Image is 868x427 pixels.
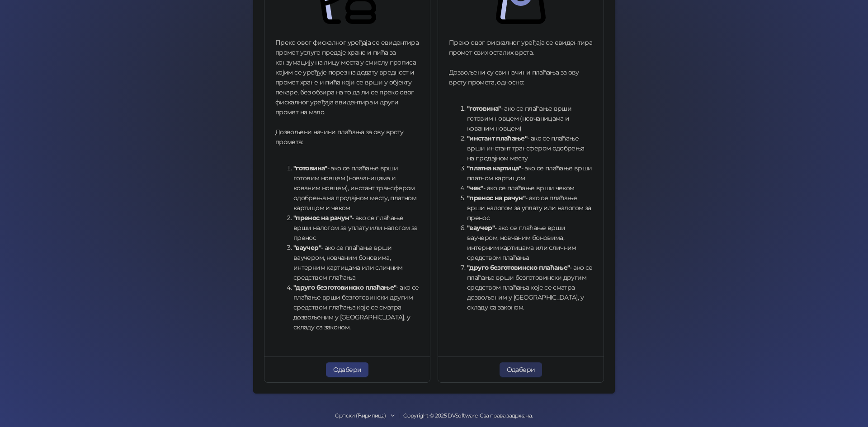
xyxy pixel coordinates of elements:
[467,193,593,223] li: - ако се плаћање врши налогом за уплату или налогом за пренос
[335,412,386,420] div: Српски (Ћирилица)
[467,164,521,172] strong: "платна картица"
[293,243,419,282] li: - ако се плаћање врши ваучером, новчаним боновима, интерним картицама или сличним средством плаћања
[293,283,396,291] strong: "друго безготовинско плаћање"
[467,104,501,113] strong: "готовина"
[293,244,321,252] strong: "ваучер"
[467,224,495,232] strong: "ваучер"
[293,282,419,332] li: - ако се плаћање врши безготовински другим средством плаћања које се сматра дозвољеним у [GEOGRAP...
[293,214,352,222] strong: "пренос на рачун"
[467,184,483,192] strong: "чек"
[467,223,593,263] li: - ако се плаћање врши ваучером, новчаним боновима, интерним картицама или сличним средством плаћања
[500,362,542,377] button: Одабери
[449,38,593,319] div: Преко овог фискалног уређаја се евидентира промет свих осталих врста. Дозвољени су сви начини пла...
[293,164,327,172] strong: "готовина"
[467,134,527,142] strong: "инстант плаћање"
[467,163,593,183] li: - ако се плаћање врши платном картицом
[467,103,593,133] li: - ако се плаћање врши готовим новцем (новчаницама и кованим новцем)
[293,163,419,213] li: - ако се плаћање врши готовим новцем (новчаницама и кованим новцем), инстант трансфером одобрења ...
[293,213,419,243] li: - ако се плаћање врши налогом за уплату или налогом за пренос
[467,263,593,312] li: - ако се плаћање врши безготовински другим средством плаћања које се сматра дозвољеним у [GEOGRAP...
[326,362,369,377] button: Одабери
[467,194,525,202] strong: "пренос на рачун"
[275,38,419,338] div: Преко овог фискалног уређаја се евидентира промет услуге предаје хране и пића за конзумацију на л...
[467,263,570,272] strong: "друго безготовинско плаћање"
[467,133,593,163] li: - ако се плаћање врши инстант трансфером одобрења на продајном месту
[467,183,593,193] li: - ако се плаћање врши чеком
